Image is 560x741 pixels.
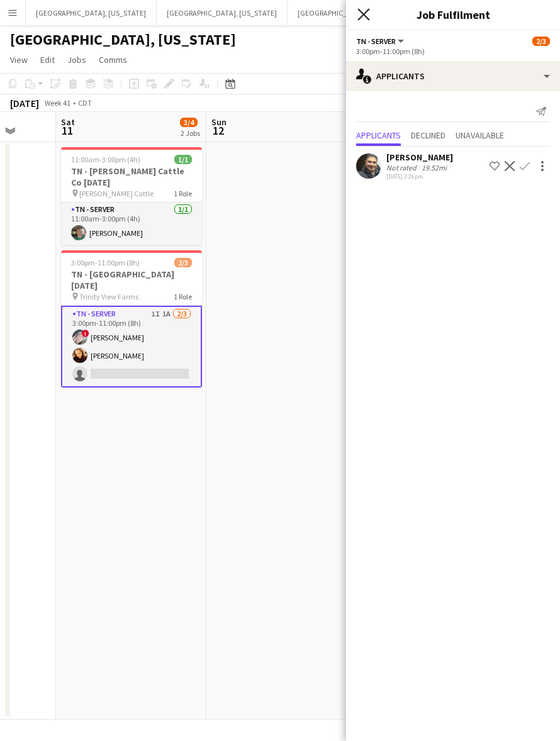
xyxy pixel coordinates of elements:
h3: TN - [PERSON_NAME] Cattle Co [DATE] [61,165,202,188]
div: [DATE] 3:26pm [386,172,453,181]
span: 11:00am-3:00pm (4h) [71,155,140,164]
a: Edit [35,52,60,68]
div: 2 Jobs [181,128,200,138]
h3: TN - [GEOGRAPHIC_DATA] [DATE] [61,269,202,291]
button: [GEOGRAPHIC_DATA], [US_STATE] [26,1,157,25]
button: [GEOGRAPHIC_DATA], [US_STATE] [157,1,288,25]
div: CDT [78,98,92,108]
span: Jobs [67,54,86,65]
div: 19.52mi [419,163,449,172]
app-card-role: TN - Server1/111:00am-3:00pm (4h)[PERSON_NAME] [61,203,202,245]
span: Sun [211,116,227,128]
span: Week 41 [42,98,73,108]
span: 3:00pm-11:00pm (8h) [71,258,140,267]
span: 11 [59,123,75,138]
a: Comms [94,52,132,68]
app-job-card: 3:00pm-11:00pm (8h)2/3TN - [GEOGRAPHIC_DATA] [DATE] Trinity View Farms1 RoleTN - Server1I1A2/33:0... [61,250,202,387]
div: [DATE] [10,97,39,109]
button: TN - Server [356,36,406,46]
h3: Job Fulfilment [346,6,560,23]
span: Sat [61,116,75,128]
span: Edit [40,54,55,65]
span: 3/4 [180,118,198,127]
div: Not rated [386,163,419,172]
span: [PERSON_NAME] Cattle [79,189,154,198]
a: View [5,52,33,68]
span: Comms [99,54,127,65]
span: 2/3 [174,258,192,267]
div: 3:00pm-11:00pm (8h) [356,47,550,56]
span: 12 [210,123,227,138]
span: View [10,54,28,65]
h1: [GEOGRAPHIC_DATA], [US_STATE] [10,30,236,49]
span: 1/1 [174,155,192,164]
div: Applicants [346,61,560,91]
span: Applicants [356,131,401,140]
span: 2/3 [532,36,550,46]
span: Trinity View Farms [79,292,138,301]
app-job-card: 11:00am-3:00pm (4h)1/1TN - [PERSON_NAME] Cattle Co [DATE] [PERSON_NAME] Cattle1 RoleTN - Server1/... [61,147,202,245]
button: [GEOGRAPHIC_DATA], [US_STATE] [288,1,418,25]
span: Declined [411,131,445,140]
span: 1 Role [174,189,192,198]
app-card-role: TN - Server1I1A2/33:00pm-11:00pm (8h)![PERSON_NAME][PERSON_NAME] [61,306,202,387]
span: Unavailable [456,131,504,140]
span: TN - Server [356,36,396,46]
a: Jobs [62,52,91,68]
span: 1 Role [174,292,192,301]
div: [PERSON_NAME] [386,152,453,163]
span: ! [82,330,89,337]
